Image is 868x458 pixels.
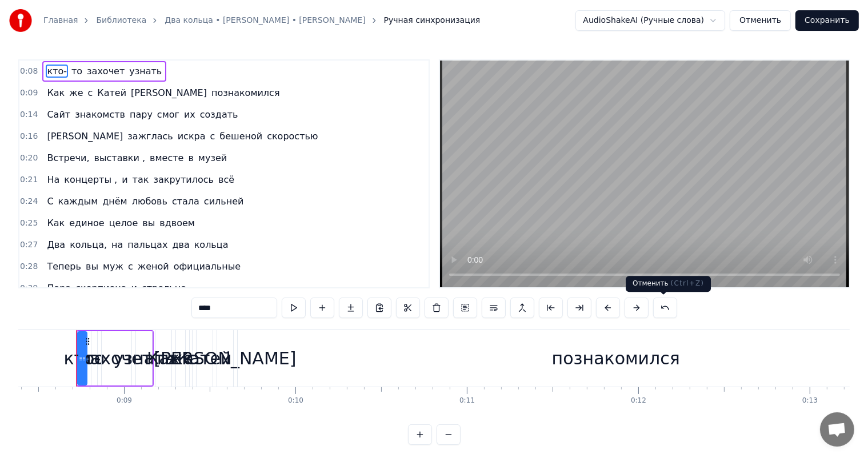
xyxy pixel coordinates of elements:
[128,65,163,78] span: узнать
[158,216,196,230] span: вдвоем
[63,173,118,186] span: концерты ,
[288,396,303,405] div: 0:10
[130,282,138,295] span: и
[173,260,242,273] span: официальные
[108,216,139,230] span: целое
[802,396,818,405] div: 0:13
[131,195,169,208] span: любовь
[197,151,228,164] span: музей
[20,87,38,99] span: 0:09
[87,86,94,99] span: с
[46,130,124,143] span: [PERSON_NAME]
[126,238,169,251] span: пальцах
[20,174,38,186] span: 0:21
[96,86,127,99] span: Катей
[70,65,83,78] span: то
[171,195,201,208] span: стала
[46,108,71,121] span: Сайт
[68,86,84,99] span: же
[86,65,126,78] span: захочет
[121,173,129,186] span: и
[384,15,481,26] span: Ручная синхронизация
[141,282,187,295] span: стрельца
[147,345,180,371] div: Как
[46,238,66,251] span: Два
[149,151,185,164] span: вместе
[730,10,791,31] button: Отменить
[20,283,38,294] span: 0:39
[266,130,319,143] span: скоростью
[20,196,38,207] span: 0:24
[20,152,38,164] span: 0:20
[85,260,99,273] span: вы
[46,173,61,186] span: На
[218,130,263,143] span: бешеной
[154,345,296,371] div: [PERSON_NAME]
[631,396,646,405] div: 0:12
[165,15,365,26] a: Два кольца • [PERSON_NAME] • [PERSON_NAME]
[459,396,475,405] div: 0:11
[113,345,174,371] div: узнать
[217,173,235,186] span: всё
[20,218,38,229] span: 0:25
[795,10,859,31] button: Сохранить
[141,216,156,230] span: вы
[820,412,854,447] div: Открытый чат
[20,66,38,77] span: 0:08
[20,131,38,142] span: 0:16
[74,282,127,295] span: скорпиона
[46,282,72,295] span: Пара
[20,261,38,272] span: 0:28
[46,151,90,164] span: Встречи,
[156,108,181,121] span: смог
[203,195,245,208] span: сильней
[131,173,150,186] span: так
[183,108,197,121] span: их
[20,109,38,120] span: 0:14
[126,130,174,143] span: зажглась
[209,130,217,143] span: с
[46,195,54,208] span: С
[64,345,101,371] div: кто-
[46,86,66,99] span: Как
[117,396,132,405] div: 0:09
[626,276,711,292] div: Отменить
[46,260,82,273] span: Теперь
[20,239,38,251] span: 0:27
[671,279,705,287] span: ( Ctrl+Z )
[74,108,126,121] span: знакомств
[43,15,78,26] a: Главная
[46,216,66,230] span: Как
[187,151,194,164] span: в
[152,173,215,186] span: закрутилось
[210,86,281,99] span: познакомился
[130,86,208,99] span: [PERSON_NAME]
[552,345,680,371] div: познакомился
[68,216,105,230] span: единое
[137,260,170,273] span: женой
[193,238,230,251] span: кольца
[96,15,146,26] a: Библиотека
[110,238,124,251] span: на
[101,195,128,208] span: днём
[46,65,68,78] span: кто-
[57,195,99,208] span: каждым
[43,15,480,26] nav: breadcrumb
[171,238,190,251] span: два
[9,9,32,32] img: youka
[199,108,239,121] span: создать
[177,130,207,143] span: искра
[102,260,125,273] span: муж
[93,151,146,164] span: выставки ,
[129,108,154,121] span: пару
[127,260,134,273] span: с
[69,238,108,251] span: кольца,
